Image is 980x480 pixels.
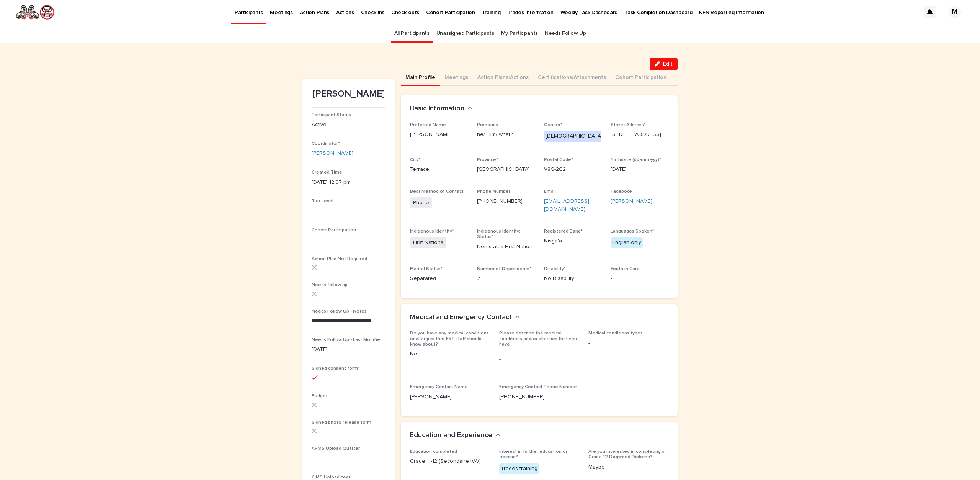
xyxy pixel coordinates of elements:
span: Medical conditions types [588,331,643,336]
span: Pronouns [477,123,498,127]
div: Trades training [499,463,539,474]
a: [PHONE_NUMBER] [499,394,545,400]
h2: Basic Information [410,105,464,113]
p: V8G-2G2 [544,165,602,174]
span: Do you have any medical conditions or allergies that K5T staff should know about? [410,331,489,347]
span: Disability* [544,267,566,271]
span: Best Method of Contact [410,189,464,194]
img: rNyI97lYS1uoOg9yXW8k [15,5,55,20]
span: Needs Follow Up - Notes [312,309,367,314]
span: Phone [410,197,432,208]
p: Active [312,121,385,129]
h2: Medical and Emergency Contact [410,313,512,322]
a: [PERSON_NAME] [611,198,652,204]
p: Terrace [410,165,468,174]
p: 2 [477,275,535,283]
button: Cohort Participation [611,70,671,86]
a: All Participants [394,25,430,43]
button: Medical and Emergency Contact [410,313,520,322]
span: Birthdate (dd-mm-yyy)* [611,157,661,162]
p: [STREET_ADDRESS] [611,131,668,139]
a: [PHONE_NUMBER] [477,198,523,204]
span: Province* [477,157,498,162]
p: - [588,339,668,347]
div: M [949,6,961,18]
p: No Disability [544,275,602,283]
div: [DEMOGRAPHIC_DATA] [544,131,604,142]
span: Budget [312,394,328,398]
a: My Participants [501,25,538,43]
span: Facebook [611,189,632,194]
p: [GEOGRAPHIC_DATA] [477,165,535,174]
span: ARMS Upload Quarter [312,446,360,451]
button: Action Plans/Actions [473,70,533,86]
span: Needs Follow Up - Last Modified [312,337,383,342]
p: [PERSON_NAME] [312,88,385,100]
p: [DATE] [312,346,385,354]
button: Meetings [440,70,473,86]
span: Cohort Participation [312,228,356,233]
p: Separated [410,275,468,283]
span: CIMS Upload Year [312,475,350,480]
span: Education completed [410,449,457,454]
h2: Education and Experience [410,431,492,440]
span: Marital Status* [410,267,443,271]
p: [PERSON_NAME] [410,393,490,401]
span: Registered Band* [544,229,583,234]
button: Main Profile [401,70,440,86]
span: Coordinator* [312,141,340,146]
span: Please describe the medical conditions and/or allergies that you have [499,331,577,347]
button: Basic Information [410,105,473,113]
span: Number of Dependents* [477,267,531,271]
span: Email [544,189,556,194]
p: - [312,236,385,244]
span: First Nations [410,237,446,248]
span: Postal Code* [544,157,573,162]
p: Grade 11-12 (Secondaire IV-V) [410,457,490,465]
span: Preferred Name [410,123,446,127]
span: Edit [663,61,673,67]
p: - [611,275,668,283]
button: Edit [650,58,678,70]
a: [EMAIL_ADDRESS][DOMAIN_NAME] [544,198,589,212]
p: - [312,455,385,463]
span: Emergency Contact Phone Number [499,385,577,389]
span: Emergency Contact Name [410,385,468,389]
span: Indigenous Identity* [410,229,454,234]
a: [PERSON_NAME] [312,149,353,157]
span: Phone Number [477,189,510,194]
a: Unassigned Participants [436,25,494,43]
span: Signed consent form* [312,366,360,371]
a: Needs Follow Up [545,25,586,43]
p: - [499,355,579,364]
span: Created Time [312,170,342,175]
p: Maybe [588,463,668,471]
span: Languages Spoken* [611,229,654,234]
p: he/ Him/ what? [477,131,535,139]
p: - [312,207,385,215]
span: City* [410,157,420,162]
p: Nisga'a [544,237,602,245]
span: Indigenous Identity: Status* [477,229,520,239]
span: Interest in further education or training? [499,449,567,459]
button: Education and Experience [410,431,501,440]
span: Youth in Care [611,267,640,271]
span: Needs follow up [312,283,348,287]
p: [DATE] [611,165,668,174]
p: No [410,350,490,358]
span: Street Address* [611,123,646,127]
span: Action Plan Not Required [312,257,367,261]
p: [DATE] 12:07 pm [312,179,385,187]
button: Certifications/Attachments [533,70,611,86]
span: Tier Level [312,199,333,203]
span: Signed photo release form [312,420,371,425]
span: Are you interested in completing a Grade 12 Dogwood Diploma? [588,449,665,459]
p: Non-status First Nation [477,243,535,251]
span: Gender* [544,123,562,127]
div: English only [611,237,643,248]
p: [PERSON_NAME] [410,131,468,139]
span: Participant Status [312,113,351,117]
